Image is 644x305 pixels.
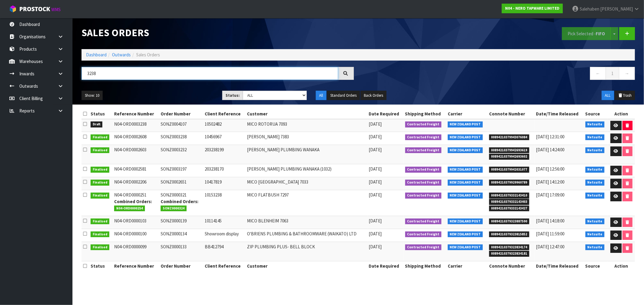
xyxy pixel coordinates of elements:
span: Contracted Freight [405,231,442,237]
span: [DATE] 14:24:00 [536,147,564,152]
span: Netsuite [585,244,605,250]
td: O'BRIENS PLUMBING & BATHROOMWARE (WAIKATO) LTD [245,229,367,242]
span: NEW ZEALAND POST [448,180,483,186]
span: [DATE] [369,231,382,237]
input: Search sales orders [82,67,338,80]
th: Carrier [446,261,488,271]
span: 00894210379332143403 [489,199,530,205]
span: 00894210379332143410 [489,193,530,199]
span: 00894210379942693619 [489,147,530,153]
span: Netsuite [585,193,605,199]
span: NEW ZEALAND POST [448,167,483,173]
span: 00894210379323834181 [489,251,530,257]
td: MICO ROTORUA 7093 [245,119,367,132]
th: Customer [245,109,367,119]
span: NEW ZEALAND POST [448,231,483,237]
th: Shipping Method [404,109,446,119]
span: Netsuite [585,180,605,186]
a: N04 - NERO TAPWARE LIMITED [502,4,563,13]
td: SONZ0003197 [159,164,203,177]
span: NEW ZEALAND POST [448,219,483,225]
span: Netsuite [585,219,605,225]
span: Finalised [91,180,110,186]
span: [DATE] 14:18:00 [536,218,564,224]
span: Netsuite [585,147,605,153]
span: Finalised [91,244,110,250]
th: Status [89,261,113,271]
td: SONZ0000134 [159,229,203,242]
th: Date Required [367,261,404,271]
span: 00894210379323834174 [489,244,530,250]
td: 203238170 [203,164,245,177]
td: 10456967 [203,132,245,145]
th: Order Number [159,261,203,271]
span: 00894210379332143427 [489,206,530,212]
span: [DATE] 12:47:00 [536,244,564,250]
span: Contracted Freight [405,180,442,186]
td: 10502482 [203,119,245,132]
span: [PERSON_NAME] [600,6,633,12]
td: SONZ0003232 [159,145,203,164]
span: Contracted Freight [405,147,442,153]
span: [DATE] [369,179,382,185]
th: Carrier [446,109,488,119]
span: [DATE] 17:09:00 [536,192,564,198]
strong: Status: [226,93,240,98]
span: SONZ0000324 [161,206,187,212]
button: All [316,91,326,100]
td: SONZ0002651 [159,177,203,190]
th: Order Number [159,109,203,119]
span: Finalised [91,134,110,140]
span: Netsuite [585,134,605,140]
th: Date/Time Released [534,261,584,271]
span: NEW ZEALAND POST [448,193,483,199]
span: NEW ZEALAND POST [448,147,483,153]
td: N04-ORD0003238 [113,119,159,132]
span: Finalised [91,231,110,237]
strong: Combined Orders: [161,199,198,204]
strong: N04 - NERO TAPWARE LIMITED [505,6,559,11]
span: [DATE] 14:12:00 [536,179,564,185]
td: N04-ORD0000251 [113,190,159,216]
td: SONZ0000133 [159,242,203,261]
span: [DATE] [369,166,382,172]
span: 00894210379942693602 [489,154,530,160]
td: ZIP PLUMBING PLUS- BELL BLOCK [245,242,367,261]
td: BB412794 [203,242,245,261]
a: → [619,67,635,80]
span: Finalised [91,147,110,153]
span: Finalised [91,219,110,225]
span: 00894210379942031077 [489,167,530,173]
th: Date/Time Released [534,109,584,119]
td: N04-ORD0000103 [113,216,159,229]
span: Contracted Freight [405,244,442,250]
td: N04-ORD0000099 [113,242,159,261]
td: 10114145 [203,216,245,229]
strong: FIFO [596,31,605,36]
span: Salehaben [580,6,599,12]
nav: Page navigation [363,67,635,82]
span: [DATE] [369,218,382,224]
th: Customer [245,261,367,271]
button: Trash [615,91,635,100]
span: [DATE] 12:56:00 [536,166,564,172]
td: SONZ0000321 [159,190,203,216]
button: Pick Selected -FIFO [562,27,611,40]
span: Draft [91,121,103,127]
a: Dashboard [86,52,107,58]
span: Contracted Freight [405,167,442,173]
span: [DATE] [369,244,382,250]
th: Shipping Method [404,261,446,271]
th: Action [608,109,635,119]
span: 00894210379943076084 [489,134,530,140]
small: WMS [51,7,61,12]
span: Finalised [91,167,110,173]
td: [PERSON_NAME] 7383 [245,132,367,145]
td: MICO [GEOGRAPHIC_DATA] 7033 [245,177,367,190]
td: N04-ORD0000100 [113,229,159,242]
img: cube-alt.png [9,5,17,13]
th: Client Reference [203,261,245,271]
span: 00894210379323815852 [489,231,530,237]
span: Finalised [91,193,110,199]
button: Standard Orders [327,91,360,100]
